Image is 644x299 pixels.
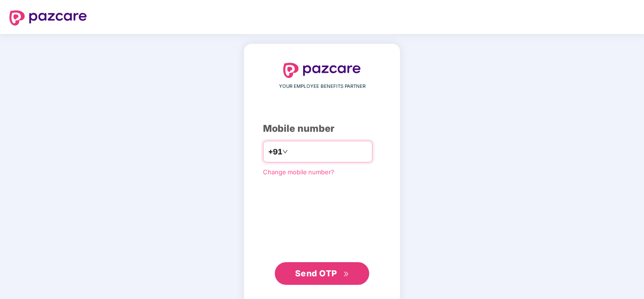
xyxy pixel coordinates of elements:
span: Send OTP [295,268,337,278]
img: logo [9,10,87,26]
span: YOUR EMPLOYEE BENEFITS PARTNER [279,83,365,90]
span: +91 [268,146,282,158]
a: Change mobile number? [263,168,334,176]
img: logo [283,63,361,78]
span: double-right [343,271,349,277]
button: Send OTPdouble-right [275,262,369,285]
div: Mobile number [263,121,381,136]
span: down [282,149,288,154]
